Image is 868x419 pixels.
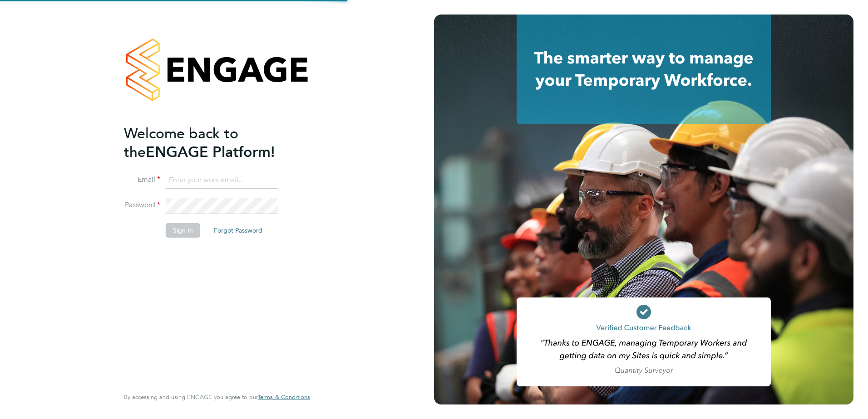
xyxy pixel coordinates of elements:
[166,223,200,238] button: Sign In
[258,394,310,401] a: Terms & Conditions
[207,223,270,238] button: Forgot Password
[124,200,160,210] label: Password
[124,124,301,161] h2: ENGAGE Platform!
[124,393,310,401] span: By accessing and using ENGAGE you agree to our
[124,125,238,161] span: Welcome back to the
[166,172,278,189] input: Enter your work email...
[124,175,160,185] label: Email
